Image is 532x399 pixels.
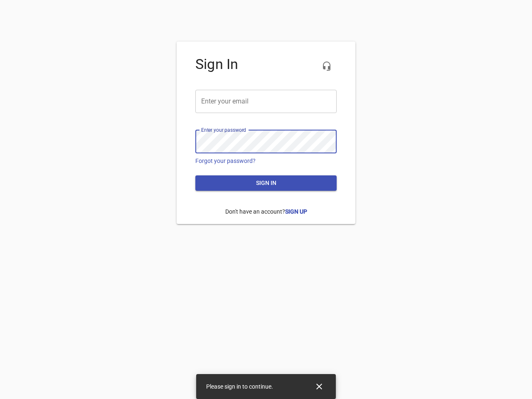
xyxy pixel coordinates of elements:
span: Sign in [202,178,330,188]
button: Sign in [195,175,337,191]
iframe: Chat [350,94,526,393]
p: Don't have an account? [195,201,337,222]
h4: Sign In [195,56,337,73]
a: Sign Up [285,208,307,215]
span: Please sign in to continue. [206,383,273,390]
button: Close [309,377,329,397]
a: Forgot your password? [195,158,256,164]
